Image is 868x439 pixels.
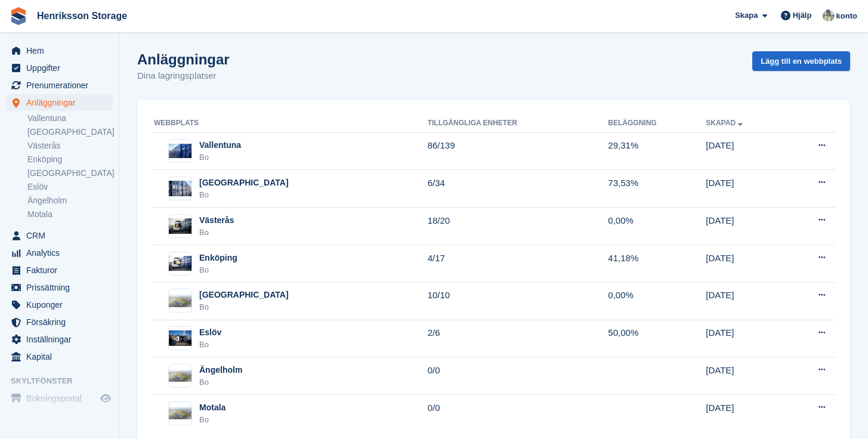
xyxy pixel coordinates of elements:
td: 0,00% [608,282,706,320]
a: menu [6,314,113,330]
img: Bild av webbplatsen Västerås [169,218,191,234]
td: [DATE] [706,282,785,320]
a: Enköping [27,154,113,165]
a: Förhandsgranska butik [98,391,113,406]
div: Bo [199,227,234,239]
a: Henriksson Storage [32,6,132,26]
span: konto [836,10,857,22]
div: Motala [199,401,226,414]
a: menu [6,262,113,279]
a: Lägg till en webbplats [752,51,850,71]
span: Försäkring [26,314,98,330]
a: Ängelholm [27,195,113,206]
div: Bo [199,264,237,276]
span: Bokningsportal [26,390,98,407]
img: Bild av webbplatsen Motala [169,407,191,419]
td: [DATE] [706,208,785,245]
div: Eslöv [199,326,221,339]
span: Uppgifter [26,60,98,76]
td: [DATE] [706,320,785,357]
td: [DATE] [706,357,785,395]
div: Bo [199,414,226,426]
span: Hjälp [793,10,812,21]
a: menu [6,227,113,244]
td: [DATE] [706,245,785,283]
a: Skapad [706,119,745,127]
th: Beläggning [608,114,706,133]
span: CRM [26,227,98,244]
span: Kuponger [26,296,98,313]
a: menu [6,94,113,111]
img: Bild av webbplatsen Enköping [169,256,191,271]
a: Vallentuna [27,113,113,124]
td: 18/20 [428,208,608,245]
span: Analytics [26,245,98,261]
div: Ängelholm [199,364,242,376]
td: [DATE] [706,170,785,208]
a: Eslöv [27,181,113,193]
div: Bo [199,301,289,313]
div: Västerås [199,214,234,227]
td: 2/6 [428,320,608,357]
a: meny [6,390,113,407]
div: [GEOGRAPHIC_DATA] [199,177,289,189]
td: 50,00% [608,320,706,357]
img: Bild av webbplatsen Halmstad [169,181,191,196]
div: Vallentuna [199,139,241,152]
td: [DATE] [706,132,785,170]
td: 86/139 [428,132,608,170]
a: menu [6,42,113,59]
a: [GEOGRAPHIC_DATA] [27,126,113,138]
span: Hem [26,42,98,59]
a: menu [6,77,113,94]
th: Webbplats [152,114,428,133]
span: Prissättning [26,279,98,296]
div: Bo [199,152,241,163]
td: 29,31% [608,132,706,170]
a: menu [6,348,113,365]
td: 6/34 [428,170,608,208]
a: menu [6,279,113,296]
img: Daniel Axberg [823,10,835,21]
span: Skapa [735,10,758,21]
td: 0,00% [608,208,706,245]
span: Skyltfönster [11,375,119,387]
td: 4/17 [428,245,608,283]
a: Västerås [27,140,113,152]
div: Bo [199,189,289,201]
img: stora-icon-8386f47178a22dfd0bd8f6a31ec36ba5ce8667c1dd55bd0f319d3a0aa187defe.svg [10,7,27,25]
img: Bild av webbplatsen Eslöv [169,330,191,346]
td: 0/0 [428,357,608,395]
a: menu [6,245,113,261]
td: 10/10 [428,282,608,320]
div: Enköping [199,252,237,264]
span: Kapital [26,348,98,365]
span: Fakturor [26,262,98,279]
img: Bild av webbplatsen Kristianstad [169,295,191,307]
a: menu [6,331,113,348]
td: 0/0 [428,395,608,432]
a: menu [6,296,113,313]
a: [GEOGRAPHIC_DATA] [27,168,113,179]
div: [GEOGRAPHIC_DATA] [199,289,289,301]
img: Bild av webbplatsen Vallentuna [169,144,191,158]
td: 41,18% [608,245,706,283]
a: menu [6,60,113,76]
span: Prenumerationer [26,77,98,94]
a: Motala [27,209,113,220]
th: Tillgängliga enheter [428,114,608,133]
span: Anläggningar [26,94,98,111]
td: 73,53% [608,170,706,208]
div: Bo [199,376,242,388]
div: Bo [199,339,221,351]
span: Inställningar [26,331,98,348]
td: [DATE] [706,395,785,432]
p: Dina lagringsplatser [137,69,230,83]
img: Bild av webbplatsen Ängelholm [169,370,191,382]
h1: Anläggningar [137,51,230,67]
